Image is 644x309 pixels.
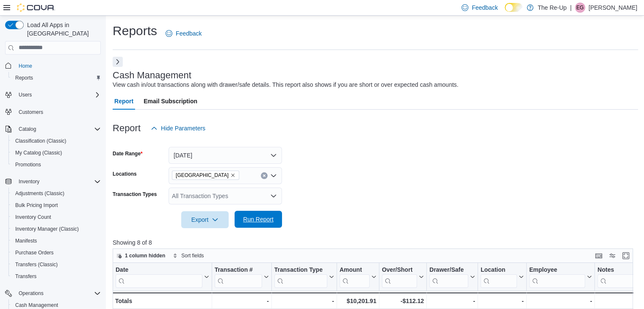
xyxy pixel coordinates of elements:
[215,266,269,287] button: Transaction #
[116,266,202,274] div: Date
[15,107,47,117] a: Customers
[116,266,202,287] div: Date
[15,61,101,71] span: Home
[12,160,101,170] span: Promotions
[243,215,274,223] span: Run Report
[15,190,64,197] span: Adjustments (Classic)
[115,296,209,306] div: Totals
[529,266,592,287] button: Employee
[12,236,40,246] a: Manifests
[382,266,417,274] div: Over/Short
[181,252,204,259] span: Sort fields
[15,202,58,209] span: Bulk Pricing Import
[382,266,424,287] button: Over/Short
[15,124,39,134] button: Catalog
[12,224,101,234] span: Inventory Manager (Classic)
[481,266,524,287] button: Location
[12,200,61,210] a: Bulk Pricing Import
[113,171,137,177] label: Locations
[274,266,327,274] div: Transaction Type
[270,193,277,199] button: Open list of options
[215,266,262,287] div: Transaction # URL
[169,147,282,164] button: [DATE]
[24,21,101,38] span: Load All Apps in [GEOGRAPHIC_DATA]
[15,149,62,156] span: My Catalog (Classic)
[15,177,43,187] button: Inventory
[19,290,44,297] span: Operations
[230,173,235,178] button: Remove Bartlesville from selection in this group
[12,236,101,246] span: Manifests
[12,224,82,234] a: Inventory Manager (Classic)
[12,160,44,170] a: Promotions
[181,211,229,228] button: Export
[12,259,101,270] span: Transfers (Classic)
[12,271,101,281] span: Transfers
[576,3,583,13] span: EG
[481,296,524,306] div: -
[12,73,101,83] span: Reports
[12,136,101,146] span: Classification (Classic)
[113,191,157,198] label: Transaction Types
[125,252,165,259] span: 1 column hidden
[12,259,61,270] a: Transfers (Classic)
[114,93,133,110] span: Report
[113,57,123,67] button: Next
[472,3,498,12] span: Feedback
[8,72,104,84] button: Reports
[8,135,104,147] button: Classification (Classic)
[607,251,617,261] button: Display options
[529,266,585,274] div: Employee
[570,3,572,13] p: |
[12,188,68,199] a: Adjustments (Classic)
[15,90,35,100] button: Users
[15,261,58,268] span: Transfers (Classic)
[147,120,209,137] button: Hide Parameters
[274,266,327,287] div: Transaction Type
[2,176,104,188] button: Inventory
[429,266,468,274] div: Drawer/Safe
[2,123,104,135] button: Catalog
[15,161,41,168] span: Promotions
[215,266,262,274] div: Transaction #
[429,266,475,287] button: Drawer/Safe
[15,124,101,134] span: Catalog
[113,150,143,157] label: Date Range
[589,3,637,13] p: [PERSON_NAME]
[8,159,104,171] button: Promotions
[2,287,104,299] button: Operations
[15,288,47,298] button: Operations
[382,296,424,306] div: -$112.12
[274,296,334,306] div: -
[186,211,224,228] span: Export
[12,271,40,281] a: Transfers
[621,251,631,261] button: Enter fullscreen
[113,238,638,247] p: Showing 8 of 8
[529,296,592,306] div: -
[144,93,197,110] span: Email Subscription
[15,249,54,256] span: Purchase Orders
[17,3,55,12] img: Cova
[116,266,209,287] button: Date
[215,296,269,306] div: -
[113,22,157,39] h1: Reports
[15,273,36,280] span: Transfers
[261,172,268,179] button: Clear input
[161,124,205,132] span: Hide Parameters
[15,226,79,232] span: Inventory Manager (Classic)
[340,266,370,274] div: Amount
[481,266,517,287] div: Location
[12,212,101,222] span: Inventory Count
[340,266,370,287] div: Amount
[15,302,58,309] span: Cash Management
[481,266,517,274] div: Location
[19,91,32,98] span: Users
[113,70,191,80] h3: Cash Management
[15,90,101,100] span: Users
[12,188,101,199] span: Adjustments (Classic)
[8,235,104,247] button: Manifests
[8,259,104,270] button: Transfers (Classic)
[12,73,36,83] a: Reports
[575,3,585,13] div: Elliot Grunden
[382,266,417,287] div: Over/Short
[8,199,104,211] button: Bulk Pricing Import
